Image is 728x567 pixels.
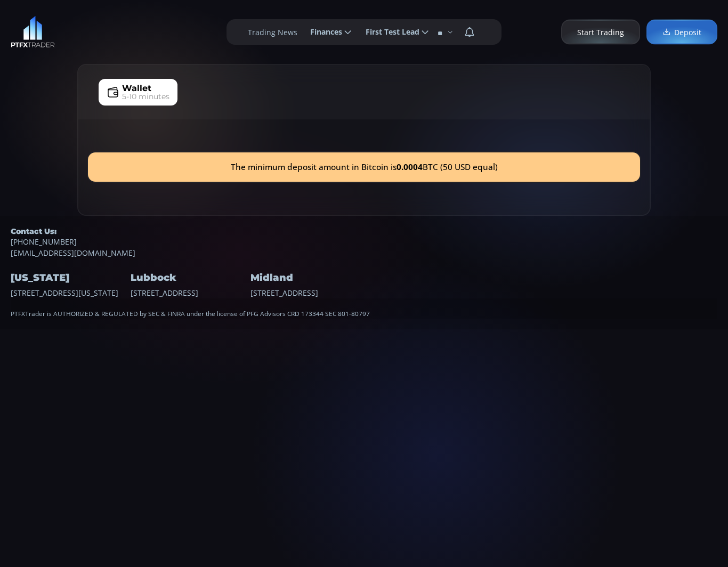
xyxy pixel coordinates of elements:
label: Trading News [248,27,297,38]
span: Wallet [122,82,151,95]
div: [STREET_ADDRESS] [131,258,248,298]
div: [STREET_ADDRESS] [250,258,368,298]
h4: [US_STATE] [11,269,128,287]
div: The minimum deposit amount in Bitcoin is BTC (50 USD equal) [88,152,640,182]
a: [PHONE_NUMBER] [11,236,717,247]
span: Deposit [662,27,701,38]
h4: Lubbock [131,269,248,287]
a: Start Trading [561,20,640,45]
div: [STREET_ADDRESS][US_STATE] [11,258,128,298]
a: Wallet5-10 minutes [99,79,177,106]
span: Start Trading [577,27,624,38]
img: LOGO [11,16,55,48]
div: PTFXTrader is AUTHORIZED & REGULATED by SEC & FINRA under the license of PFG Advisors CRD 173344 ... [11,298,717,319]
span: First Test Lead [358,21,419,43]
a: Deposit [646,20,717,45]
b: 0.0004 [397,161,423,173]
h5: Contact Us: [11,226,717,236]
span: Finances [303,21,342,43]
h4: Midland [250,269,368,287]
div: [EMAIL_ADDRESS][DOMAIN_NAME] [11,226,717,258]
span: 5-10 minutes [122,91,169,102]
